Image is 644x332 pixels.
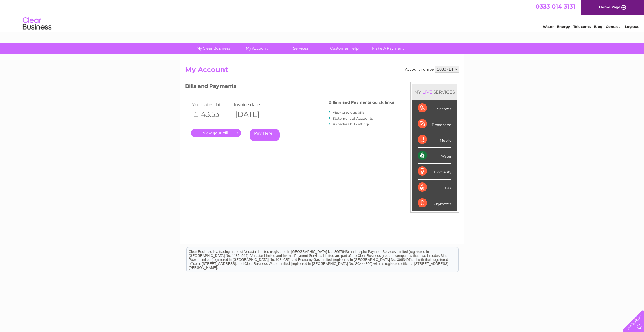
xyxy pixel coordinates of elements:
a: Energy [557,24,570,29]
td: Invoice date [232,101,274,108]
div: Electricity [418,164,451,179]
a: My Clear Business [189,43,237,54]
div: Water [418,148,451,164]
div: MY SERVICES [412,84,457,100]
h3: Bills and Payments [185,82,394,92]
th: [DATE] [232,108,274,120]
td: Your latest bill [191,101,232,108]
a: Water [543,24,554,29]
div: Payments [418,195,451,211]
a: My Account [233,43,281,54]
a: Telecoms [573,24,591,29]
a: Log out [625,24,639,29]
h4: Billing and Payments quick links [329,100,394,104]
a: Make A Payment [364,43,412,54]
div: Mobile [418,132,451,148]
a: Services [277,43,324,54]
div: LIVE [421,89,433,95]
div: Gas [418,180,451,195]
a: View previous bills [333,110,364,114]
th: £143.53 [191,108,232,120]
div: Telecoms [418,100,451,116]
div: Clear Business is a trading name of Verastar Limited (registered in [GEOGRAPHIC_DATA] No. 3667643... [187,3,458,28]
h2: My Account [185,66,459,77]
a: . [191,129,241,137]
img: logo.png [22,15,52,32]
a: Pay Here [250,129,280,141]
a: Customer Help [321,43,368,54]
a: Statement of Accounts [333,116,373,121]
div: Account number [405,66,459,73]
a: Blog [594,24,602,29]
a: Paperless bill settings [333,122,370,126]
a: Contact [606,24,620,29]
a: 0333 014 3131 [536,3,575,10]
div: Broadband [418,116,451,132]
